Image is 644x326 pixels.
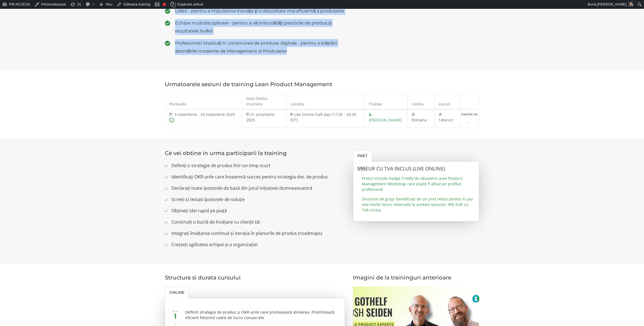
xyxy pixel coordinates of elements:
[365,93,407,109] th: Trainer
[174,312,176,320] b: 1
[171,173,345,180] span: Identificați OKR-urile care înseamnă succes pentru strategia dvs. de produs
[171,196,345,203] span: Scrieți și testați ipotezele de soluție
[412,117,417,123] span: Ro
[434,109,460,128] td: 14
[353,275,479,281] h3: Imagini de la traininguri anterioare
[171,241,345,248] span: Creșteți agilitatea echipei și a organizației
[242,93,286,109] th: Data limita inscriere
[460,110,479,128] a: Inscrie-te
[597,2,627,6] span: [PERSON_NAME]
[434,93,460,109] th: Locuri
[407,93,434,109] th: Limba
[168,307,183,322] span: Ziua
[171,230,345,237] span: Integrați învățarea continuă și iterația în planurile de produs (roadmaps)
[165,93,242,109] th: Perioada
[358,166,475,172] h3: 595
[417,117,427,123] span: mana
[175,39,345,55] span: Profesionisti implicați în construirea de produse digitale - pentru a stăpâni abordările moderne ...
[353,150,372,162] a: Pret
[242,109,286,128] td: 31 octombrie 2025
[286,109,365,128] td: Live Online half-day (17:30 - 20:30 EET)
[165,81,479,87] h3: Urmatoarele sesiuni de training Lean Product Management
[175,7,345,15] span: Lideri - pentru a impulsiona inovația și o dezvoltare mai eficientă a produselor
[443,117,454,123] span: locuri
[185,309,340,320] div: Definiți strategia de produs și OKR-urile care promovează alinierea. Prioritizează eficient folos...
[171,219,345,226] span: Construiți o buclă de învățare cu clienții tăi
[165,287,189,298] a: Online
[175,112,235,117] span: 3 noiembrie - 24 noiembrie 2025
[362,176,475,192] span: Pretul include badge Credly de absolvire Lean Product Management Workshop care poate fi afisat pe...
[171,207,345,214] span: Obțineți idei rapid pe piață
[175,19,345,35] span: Echipe multidisciplinare - pentru a vă îmbunătăți practicile de produs și rezultatele livrării
[366,165,445,172] span: EUR cu TVA inclus (Live Online)
[165,150,345,156] h3: Ce vei obtine in urma participarii la training
[165,275,345,281] h3: Structura si durata cursului
[362,196,475,213] span: Discount de grup: beneficiati de un preț redus pentru 6 sau mai multe locuri rezervate la aceeasi...
[171,162,345,169] span: Definiți o strategie de produs într-un timp scurt
[171,185,345,192] span: Declarați toate ipotezele de bază din jurul inițiativei dumneavoastră
[286,93,365,109] th: Locatie
[365,109,407,128] td: [PERSON_NAME]
[163,3,166,6] div: Nu ai stabilit fraza cheie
